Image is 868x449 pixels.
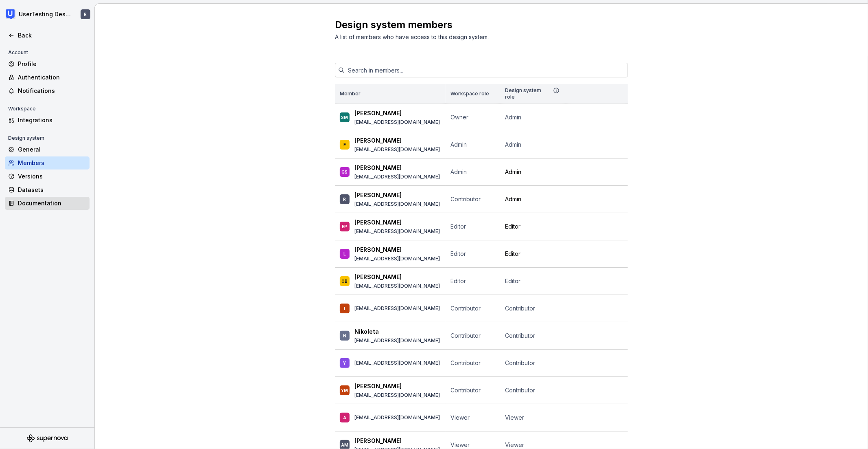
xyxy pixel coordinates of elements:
p: [PERSON_NAME] [354,191,402,199]
div: N [343,332,346,340]
div: L [343,250,346,258]
a: Integrations [5,114,90,127]
span: Editor [450,250,466,257]
span: Contributor [450,196,481,202]
p: [EMAIL_ADDRESS][DOMAIN_NAME] [354,414,440,421]
input: Search in members... [345,63,628,77]
a: General [5,143,90,156]
h2: Design system members [335,18,618,31]
div: Design system [5,133,48,143]
div: Back [18,31,86,40]
div: E [343,141,346,149]
div: Profile [18,60,86,68]
p: [PERSON_NAME] [354,136,402,145]
p: [PERSON_NAME] [354,273,402,281]
a: Datasets [5,183,90,196]
p: [EMAIL_ADDRESS][DOMAIN_NAME] [354,283,440,289]
p: [EMAIL_ADDRESS][DOMAIN_NAME] [354,255,440,262]
p: [PERSON_NAME] [354,437,402,445]
span: Editor [505,277,520,285]
span: Contributor [450,332,481,339]
span: Admin [450,141,467,148]
div: EP [342,222,348,231]
div: Datasets [18,186,86,194]
div: SM [341,113,348,121]
span: A list of members who have access to this design system. [335,33,489,40]
div: GS [342,168,348,176]
p: [PERSON_NAME] [354,164,402,172]
span: Viewer [450,441,470,448]
p: [PERSON_NAME] [354,109,402,117]
p: [EMAIL_ADDRESS][DOMAIN_NAME] [354,174,440,180]
span: Viewer [450,414,470,421]
div: R [84,11,87,18]
span: Contributor [505,304,535,313]
span: Admin [505,195,521,203]
div: R [343,195,346,203]
div: Notifications [18,87,86,95]
span: Contributor [505,386,535,394]
span: Editor [505,250,520,258]
svg: Supernova Logo [27,434,68,442]
p: [PERSON_NAME] [354,218,402,227]
a: Members [5,156,90,169]
div: Versions [18,172,86,180]
span: Contributor [505,359,535,367]
th: Member [335,84,446,104]
div: Y [343,359,346,367]
p: [PERSON_NAME] [354,382,402,390]
div: Design system role [505,87,561,100]
div: UserTesting Design System [19,10,71,18]
span: Admin [505,141,521,149]
div: General [18,145,86,154]
span: Admin [505,113,521,121]
div: Documentation [18,199,86,207]
span: Owner [450,114,468,121]
span: Contributor [450,305,481,312]
div: Integrations [18,116,86,124]
div: Account [5,48,31,57]
a: Versions [5,170,90,183]
span: Editor [450,277,466,284]
th: Workspace role [446,84,500,104]
div: YM [341,386,348,394]
p: [EMAIL_ADDRESS][DOMAIN_NAME] [354,305,440,312]
span: Admin [450,168,467,175]
img: 41adf70f-fc1c-4662-8e2d-d2ab9c673b1b.png [6,9,15,19]
div: A [343,414,346,422]
p: Nikoleta [354,328,379,336]
p: [EMAIL_ADDRESS][DOMAIN_NAME] [354,337,440,344]
span: Editor [450,223,466,230]
div: Workspace [5,104,39,114]
p: [EMAIL_ADDRESS][DOMAIN_NAME] [354,119,440,125]
div: AM [341,441,348,449]
div: I [344,304,345,313]
p: [EMAIL_ADDRESS][DOMAIN_NAME] [354,146,440,153]
a: Back [5,29,90,42]
p: [EMAIL_ADDRESS][DOMAIN_NAME] [354,228,440,235]
div: OB [342,277,348,285]
a: Notifications [5,84,90,97]
a: Authentication [5,71,90,84]
span: Contributor [450,359,481,366]
span: Viewer [505,414,524,422]
div: Members [18,159,86,167]
span: Editor [505,222,520,231]
p: [EMAIL_ADDRESS][DOMAIN_NAME] [354,392,440,398]
p: [EMAIL_ADDRESS][DOMAIN_NAME] [354,201,440,207]
a: Documentation [5,197,90,210]
button: UserTesting Design SystemR [2,5,93,23]
span: Contributor [450,387,481,394]
span: Viewer [505,441,524,449]
div: Authentication [18,73,86,81]
span: Contributor [505,332,535,340]
p: [PERSON_NAME] [354,246,402,254]
span: Admin [505,168,521,176]
a: Profile [5,57,90,70]
p: [EMAIL_ADDRESS][DOMAIN_NAME] [354,360,440,366]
